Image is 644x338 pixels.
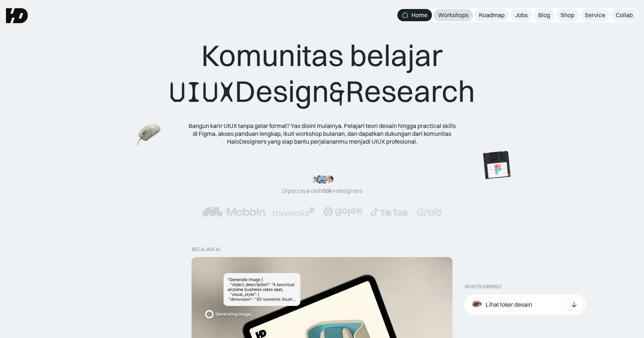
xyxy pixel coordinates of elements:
div: Lihat loker desain [486,301,532,309]
div: belajar ai [192,246,220,253]
a: Home [397,9,432,21]
span: & [329,74,345,110]
div: Home [411,11,427,19]
a: Workshops [433,9,473,21]
div: Komunitas belajar Design Research [169,37,475,110]
div: Dipercaya oleh designers [282,187,362,195]
a: Jobs [511,9,532,21]
a: Blog [534,9,555,21]
div: Blog [538,11,550,19]
a: Roadmap [474,9,509,21]
div: Shop [561,11,574,19]
a: Service [580,9,610,21]
a: Shop [556,9,579,21]
div: Bangun karir UIUX tanpa gelar formal? Yas disini mulainya. Pelajari teori desain hingga practical... [188,122,456,145]
div: Roadmap [479,11,505,19]
div: Collab [616,11,633,19]
div: Workshops [438,11,468,19]
a: Collab [611,9,637,21]
span: UIUX [169,74,235,110]
div: WHO’S HIRING? [464,284,502,290]
div: Service [585,11,605,19]
span: 50k+ [322,187,336,194]
div: Jobs [515,11,528,19]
